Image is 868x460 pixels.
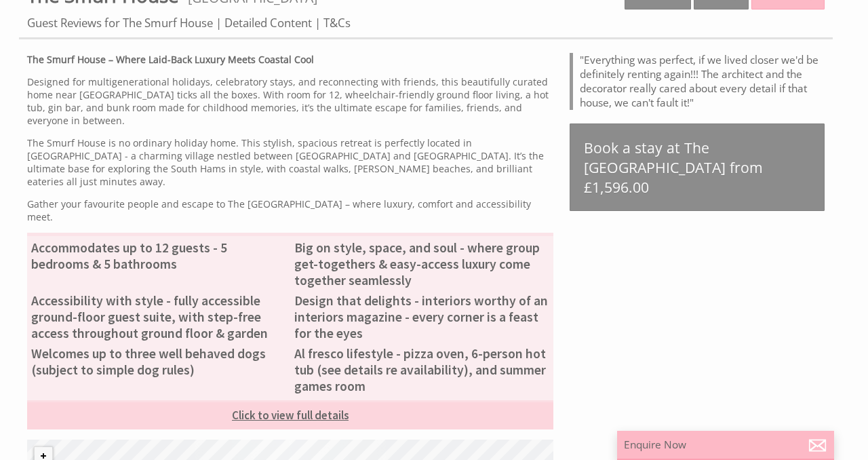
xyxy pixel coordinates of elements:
a: Book a stay at The [GEOGRAPHIC_DATA] from £1,596.00 [570,123,825,211]
blockquote: "Everything was perfect, if we lived closer we'd be definitely renting again!!! The architect and... [570,53,825,110]
li: Big on style, space, and soul - where group get-togethers & easy-access luxury come together seam... [290,237,553,290]
a: Detailed Content [224,15,312,31]
a: T&Cs [323,15,351,31]
a: Guest Reviews for The Smurf House [27,15,213,31]
p: Designed for multigenerational holidays, celebratory stays, and reconnecting with friends, this b... [27,75,553,127]
p: Enquire Now [624,438,827,452]
li: Al fresco lifestyle - pizza oven, 6-person hot tub (see details re availability), and summer game... [290,343,553,396]
li: Design that delights - interiors worthy of an interiors magazine - every corner is a feast for th... [290,290,553,343]
p: The Smurf House is no ordinary holiday home. This stylish, spacious retreat is perfectly located ... [27,136,553,188]
strong: The Smurf House – Where Laid-Back Luxury Meets Coastal Cool [27,53,314,66]
li: Welcomes up to three well behaved dogs (subject to simple dog rules) [27,343,290,380]
p: Gather your favourite people and escape to The [GEOGRAPHIC_DATA] – where luxury, comfort and acce... [27,197,553,223]
li: Accommodates up to 12 guests - 5 bedrooms & 5 bathrooms [27,237,290,274]
li: Accessibility with style - fully accessible ground-floor guest suite, with step-free access throu... [27,290,290,343]
a: Click to view full details [27,400,553,429]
